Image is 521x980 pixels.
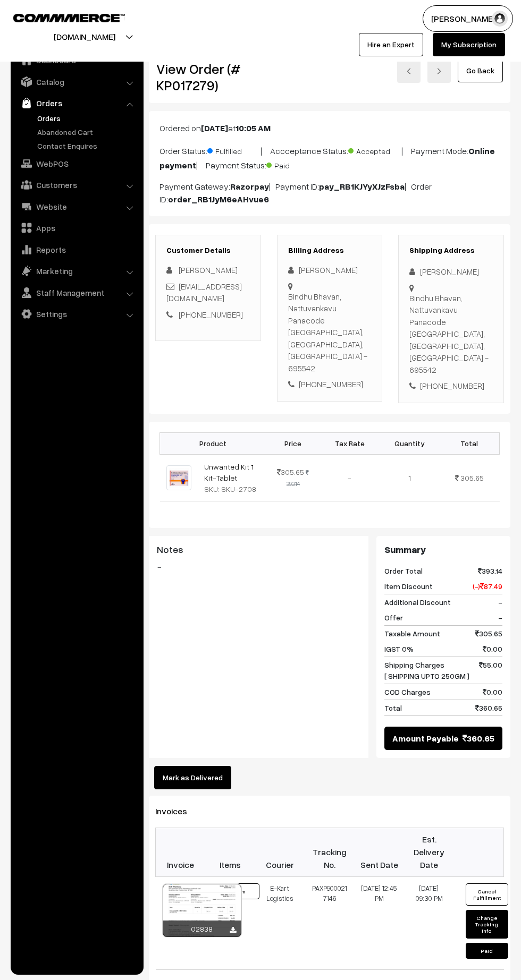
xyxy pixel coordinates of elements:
[166,282,242,303] a: [EMAIL_ADDRESS][DOMAIN_NAME]
[179,310,243,319] a: [PHONE_NUMBER]
[355,828,405,876] th: Sent Date
[255,876,305,969] td: E-Kart Logistics
[156,828,206,876] th: Invoice
[266,157,320,171] span: Paid
[436,68,442,74] img: right-arrow.png
[13,218,140,237] a: Apps
[35,126,140,138] a: Abandoned Cart
[13,11,106,23] a: COMMMERCE
[13,93,140,113] a: Orders
[384,596,451,608] span: Additional Discount
[404,828,454,876] th: Est. Delivery Date
[201,123,228,133] b: [DATE]
[320,432,380,454] th: Tax Rate
[409,292,493,376] div: Bindhu Bhavan, Nattuvankavu Panacode [GEOGRAPHIC_DATA], [GEOGRAPHIC_DATA], [GEOGRAPHIC_DATA] - 69...
[409,266,493,278] div: [PERSON_NAME]
[16,23,153,50] button: [DOMAIN_NAME]
[159,143,500,172] p: Order Status: | Accceptance Status: | Payment Mode: | Payment Status:
[355,876,405,969] td: [DATE] 12:45 PM
[236,123,271,133] b: 10:05 AM
[305,876,355,969] td: PAXP9000217146
[155,806,200,816] span: Invoices
[230,181,269,192] b: Razorpay
[204,483,260,495] div: SKU: SKU-2708
[13,197,140,216] a: Website
[479,659,502,681] span: 55.00
[475,702,502,713] span: 360.65
[408,473,411,482] span: 1
[168,194,269,204] b: order_RB1JyM6eAHvue6
[466,883,508,906] button: Cancel Fulfillment
[458,59,503,82] a: Go Back
[157,544,360,556] h3: Notes
[348,143,401,157] span: Accepted
[478,565,502,576] span: 393.14
[13,283,140,302] a: Staff Management
[288,291,372,374] div: Bindhu Bhavan, Nattuvankavu Panacode [GEOGRAPHIC_DATA], [GEOGRAPHIC_DATA], [GEOGRAPHIC_DATA] - 69...
[409,246,493,255] h3: Shipping Address
[483,643,502,654] span: 0.00
[13,261,140,280] a: Marketing
[466,943,508,959] button: Paid
[154,766,231,789] button: Mark as Delivered
[498,612,502,623] span: -
[498,596,502,608] span: -
[179,265,238,275] span: [PERSON_NAME]
[157,560,360,573] blockquote: -
[404,876,454,969] td: [DATE] 09:30 PM
[305,828,355,876] th: Tracking No.
[433,33,505,56] a: My Subscription
[288,246,372,255] h3: Billing Address
[160,432,266,454] th: Product
[483,686,502,697] span: 0.00
[384,702,402,713] span: Total
[392,732,459,745] span: Amount Payable
[439,432,499,454] th: Total
[384,581,433,592] span: Item Discount
[13,304,140,323] a: Settings
[166,465,191,490] img: UNWANTED KIT.jpeg
[13,14,125,22] img: COMMMERCE
[359,33,423,56] a: Hire an Expert
[423,5,513,32] button: [PERSON_NAME]
[277,467,304,476] span: 305.65
[13,72,140,91] a: Catalog
[207,143,260,157] span: Fulfilled
[266,432,320,454] th: Price
[204,462,254,482] a: Unwanted Kit 1 Kit-Tablet
[460,473,484,482] span: 305.65
[13,240,140,259] a: Reports
[320,454,380,501] td: -
[159,122,500,134] p: Ordered on at
[166,246,250,255] h3: Customer Details
[466,910,508,939] button: Change Tracking Info
[13,175,140,194] a: Customers
[384,612,403,623] span: Offer
[35,140,140,151] a: Contact Enquires
[156,61,261,93] h2: View Order (# KP017279)
[384,628,440,639] span: Taxable Amount
[492,11,508,27] img: user
[384,659,469,681] span: Shipping Charges [ SHIPPING UPTO 250GM ]
[384,643,414,654] span: IGST 0%
[35,113,140,124] a: Orders
[255,828,305,876] th: Courier
[384,686,431,697] span: COD Charges
[288,264,372,276] div: [PERSON_NAME]
[384,565,423,576] span: Order Total
[319,181,405,192] b: pay_RB1KJYyXJzFsba
[409,380,493,392] div: [PHONE_NUMBER]
[163,921,241,937] div: 02838
[205,828,255,876] th: Items
[384,544,502,556] h3: Summary
[13,154,140,173] a: WebPOS
[473,581,502,592] span: (-) 87.49
[159,180,500,206] p: Payment Gateway: | Payment ID: | Order ID:
[463,732,494,745] span: 360.65
[288,378,372,390] div: [PHONE_NUMBER]
[475,628,502,639] span: 305.65
[380,432,439,454] th: Quantity
[406,68,412,74] img: left-arrow.png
